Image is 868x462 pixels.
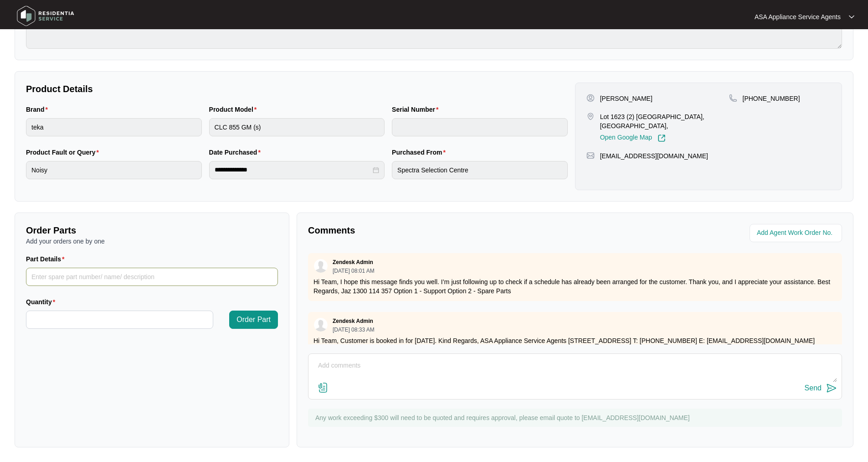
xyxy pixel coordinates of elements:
[308,224,569,237] p: Comments
[586,94,595,102] img: user-pin
[826,383,837,394] img: send-icon.svg
[26,148,103,157] label: Product Fault or Query
[586,151,595,160] img: map-pin
[209,148,264,157] label: Date Purchased
[26,237,278,246] p: Add your orders one by one
[392,118,568,136] input: Serial Number
[314,318,328,332] img: user.svg
[600,134,666,142] a: Open Google Map
[333,327,375,332] p: [DATE] 08:33 AM
[209,105,261,114] label: Product Model
[657,134,666,142] img: Link-External
[315,413,837,422] p: Any work exceeding $300 will need to be quoted and requires approval, please email quote to [EMAI...
[26,105,51,114] label: Brand
[392,148,449,157] label: Purchased From
[805,384,822,392] div: Send
[26,268,278,286] input: Part Details
[313,336,837,354] p: Hi Team, Customer is booked in for [DATE]. Kind Regards, ASA Appliance Service Agents [STREET_ADD...
[600,94,652,103] p: [PERSON_NAME]
[392,105,442,114] label: Serial Number
[14,2,77,30] img: residentia service logo
[729,94,737,102] img: map-pin
[314,259,328,273] img: user.svg
[236,314,271,325] span: Order Part
[586,112,595,120] img: map-pin
[755,12,841,21] p: ASA Appliance Service Agents
[26,311,213,328] input: Quantity
[333,259,373,266] p: Zendesk Admin
[805,382,837,395] button: Send
[318,382,329,393] img: file-attachment-doc.svg
[215,165,371,175] input: Date Purchased
[26,118,202,136] input: Brand
[313,277,837,296] p: Hi Team, I hope this message finds you well. I’m just following up to check if a schedule has alr...
[26,254,68,264] label: Part Details
[229,311,278,329] button: Order Part
[26,83,568,95] p: Product Details
[333,268,375,274] p: [DATE] 08:01 AM
[849,15,854,19] img: dropdown arrow
[743,94,800,103] p: [PHONE_NUMBER]
[600,151,708,161] p: [EMAIL_ADDRESS][DOMAIN_NAME]
[209,118,385,136] input: Product Model
[26,161,202,179] input: Product Fault or Query
[26,224,278,237] p: Order Parts
[333,317,373,325] p: Zendesk Admin
[757,228,837,239] input: Add Agent Work Order No.
[26,297,59,306] label: Quantity
[392,161,568,179] input: Purchased From
[600,112,729,130] p: Lot 1623 (2) [GEOGRAPHIC_DATA], [GEOGRAPHIC_DATA],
